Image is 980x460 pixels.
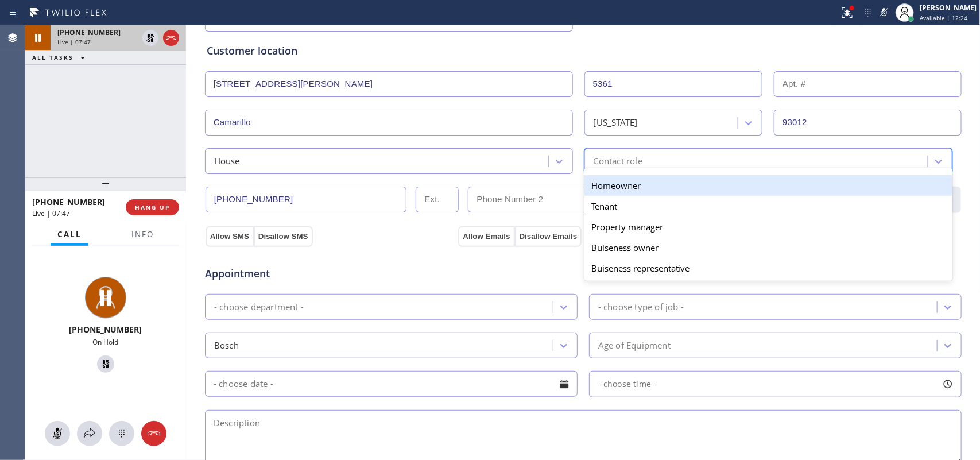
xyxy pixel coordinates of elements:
div: Buiseness representative [584,258,952,279]
div: Tenant [584,196,952,217]
button: Unhold Customer [97,355,114,373]
div: - choose department - [214,300,304,314]
span: On Hold [93,337,119,347]
div: Contact role [594,154,642,168]
input: Phone Number [206,187,407,212]
button: Disallow SMS [254,226,313,247]
div: Age of Equipment [598,339,671,352]
button: Open directory [77,421,102,446]
div: House [214,154,240,168]
input: Apt. # [774,71,962,97]
span: ALL TASKS [32,53,73,61]
input: Street # [584,71,763,97]
button: Call [51,223,88,246]
span: [PHONE_NUMBER] [32,196,105,207]
button: HANG UP [126,199,179,215]
button: Allow Emails [458,226,514,247]
span: Live | 07:47 [32,208,70,218]
input: - choose date - [205,371,578,397]
button: ALL TASKS [25,51,96,64]
input: Ext. [416,187,459,212]
div: Buiseness owner [584,237,952,258]
div: - choose type of job - [598,300,684,314]
button: Mute [45,421,70,446]
span: Available | 12:24 [920,14,967,22]
div: Homeowner [584,175,952,196]
div: [PERSON_NAME] [920,3,977,13]
div: [US_STATE] [594,116,638,129]
span: [PHONE_NUMBER] [57,28,121,37]
input: Address [205,71,573,97]
div: Bosch [214,339,239,352]
button: Disallow Emails [515,226,582,247]
button: Info [125,223,161,246]
span: Info [131,229,154,239]
span: Live | 07:47 [57,38,91,46]
input: City [205,110,573,136]
button: Unhold Customer [142,30,158,46]
button: Hang up [141,421,166,446]
div: Property manager [584,217,952,237]
span: Appointment [205,266,456,281]
button: Allow SMS [206,226,254,247]
span: [PHONE_NUMBER] [69,324,142,335]
div: Customer location [207,43,960,59]
button: Mute [876,5,892,21]
button: Hang up [163,30,179,46]
span: - choose time - [598,378,657,389]
input: ZIP [774,110,962,136]
span: HANG UP [135,203,170,211]
button: Open dialpad [109,421,134,446]
input: Phone Number 2 [468,187,669,212]
span: Call [57,229,82,239]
